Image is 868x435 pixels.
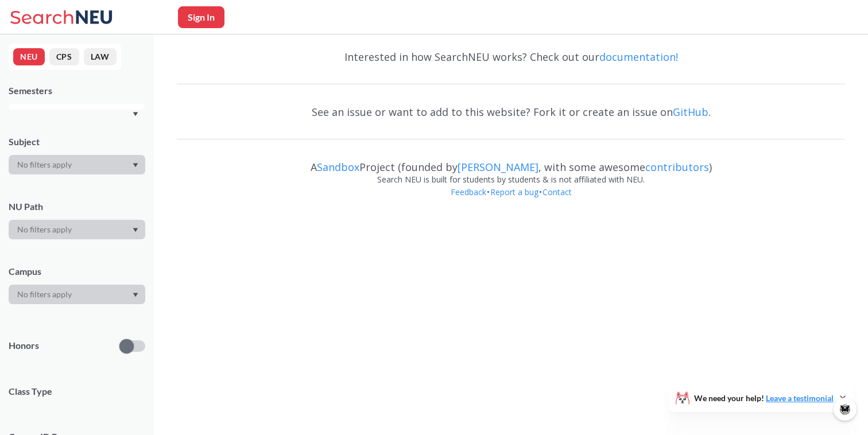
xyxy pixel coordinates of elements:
a: Contact [542,187,572,197]
div: Search NEU is built for students by students & is not affiliated with NEU. [177,173,845,186]
svg: Dropdown arrow [133,112,138,116]
button: Sign In [178,6,224,28]
a: Sandbox [317,160,359,174]
div: NU Path [9,200,145,213]
div: See an issue or want to add to this website? Fork it or create an issue on . [177,95,845,129]
div: Campus [9,265,145,278]
div: Semesters [9,84,145,97]
div: • • [177,186,845,216]
div: Dropdown arrow [9,285,145,304]
div: Dropdown arrow [9,220,145,239]
span: We need your help! [694,394,834,402]
svg: Dropdown arrow [133,163,138,168]
button: LAW [84,48,117,65]
a: contributors [645,160,709,174]
div: Interested in how SearchNEU works? Check out our [177,40,845,73]
a: Feedback [450,187,487,197]
div: Dropdown arrow [9,155,145,174]
a: documentation! [599,50,678,64]
a: [PERSON_NAME] [458,160,538,174]
svg: Dropdown arrow [133,228,138,232]
div: A Project (founded by , with some awesome ) [177,150,845,173]
button: NEU [13,48,45,65]
a: GitHub [673,105,708,119]
div: Subject [9,135,145,148]
a: Leave a testimonial [766,393,834,403]
span: Class Type [9,385,145,398]
p: Honors [9,339,39,352]
a: Report a bug [490,187,539,197]
svg: Dropdown arrow [133,293,138,297]
button: CPS [49,48,79,65]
